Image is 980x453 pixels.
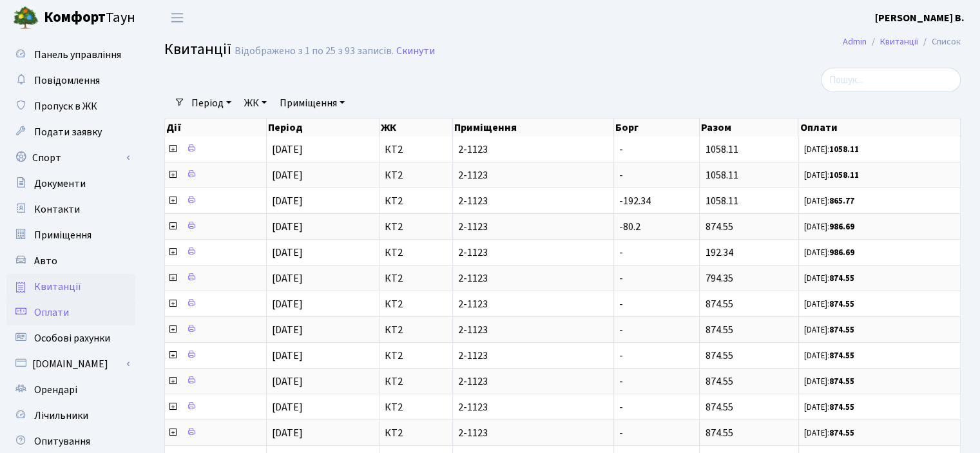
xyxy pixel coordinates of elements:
span: 874.55 [705,323,733,337]
span: - [619,142,623,157]
th: Борг [614,119,700,137]
span: Повідомлення [34,73,100,88]
small: [DATE]: [804,427,854,439]
a: Приміщення [6,222,135,248]
a: Оплати [6,300,135,325]
b: 865.77 [829,195,854,207]
b: 986.69 [829,221,854,233]
span: -192.34 [619,194,651,208]
span: [DATE] [272,220,303,234]
b: Комфорт [44,7,106,28]
span: КТ2 [385,222,447,232]
small: [DATE]: [804,169,859,181]
small: [DATE]: [804,401,854,413]
span: Оплати [34,305,69,320]
span: 192.34 [705,246,733,260]
small: [DATE]: [804,221,854,233]
span: 2-1123 [458,299,608,309]
th: Період [267,119,380,137]
span: КТ2 [385,273,447,284]
span: Квитанції [164,38,231,61]
a: Приміщення [274,92,350,114]
a: Повідомлення [6,68,135,93]
span: 2-1123 [458,247,608,258]
small: [DATE]: [804,324,854,336]
small: [DATE]: [804,273,854,284]
span: Пропуск в ЖК [34,99,97,113]
small: [DATE]: [804,350,854,361]
nav: breadcrumb [823,28,980,55]
span: - [619,349,623,363]
b: 874.55 [829,273,854,284]
span: 2-1123 [458,222,608,232]
span: 1058.11 [705,168,738,182]
a: Контакти [6,197,135,222]
b: 874.55 [829,324,854,336]
span: [DATE] [272,374,303,389]
small: [DATE]: [804,144,859,155]
span: Панель управління [34,48,121,62]
span: [DATE] [272,271,303,285]
b: 874.55 [829,376,854,387]
a: Admin [843,35,867,48]
b: 874.55 [829,298,854,310]
a: Квитанції [880,35,918,48]
span: 874.55 [705,426,733,440]
span: КТ2 [385,428,447,438]
span: 2-1123 [458,325,608,335]
div: Відображено з 1 по 25 з 93 записів. [235,45,394,57]
a: Період [186,92,236,114]
span: 1058.11 [705,194,738,208]
span: Орендарі [34,383,77,397]
span: [DATE] [272,168,303,182]
span: [DATE] [272,246,303,260]
a: Подати заявку [6,119,135,145]
span: -80.2 [619,220,640,234]
span: 2-1123 [458,428,608,438]
span: Приміщення [34,228,91,242]
span: Особові рахунки [34,331,110,345]
span: КТ2 [385,325,447,335]
span: 874.55 [705,220,733,234]
b: 874.55 [829,427,854,439]
th: Дії [165,119,267,137]
span: - [619,400,623,414]
small: [DATE]: [804,376,854,387]
span: - [619,323,623,337]
span: 874.55 [705,297,733,311]
span: 2-1123 [458,170,608,180]
span: КТ2 [385,247,447,258]
a: Документи [6,171,135,197]
a: Панель управління [6,42,135,68]
span: 2-1123 [458,351,608,361]
span: КТ2 [385,196,447,206]
button: Переключити навігацію [161,7,193,28]
span: - [619,168,623,182]
span: 1058.11 [705,142,738,157]
b: 1058.11 [829,169,859,181]
span: Лічильники [34,409,88,423]
span: Опитування [34,434,90,448]
span: - [619,297,623,311]
b: [PERSON_NAME] В. [875,11,965,25]
span: [DATE] [272,426,303,440]
span: КТ2 [385,376,447,387]
span: [DATE] [272,349,303,363]
b: 874.55 [829,350,854,361]
span: - [619,271,623,285]
span: 874.55 [705,349,733,363]
a: Пропуск в ЖК [6,93,135,119]
span: 2-1123 [458,144,608,155]
span: Подати заявку [34,125,102,139]
span: - [619,374,623,389]
a: Лічильники [6,403,135,429]
span: - [619,246,623,260]
small: [DATE]: [804,195,854,207]
span: [DATE] [272,142,303,157]
a: Скинути [396,45,435,57]
input: Пошук... [821,68,961,92]
th: Оплати [798,119,960,137]
span: КТ2 [385,170,447,180]
b: 874.55 [829,401,854,413]
a: [PERSON_NAME] В. [875,10,965,26]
